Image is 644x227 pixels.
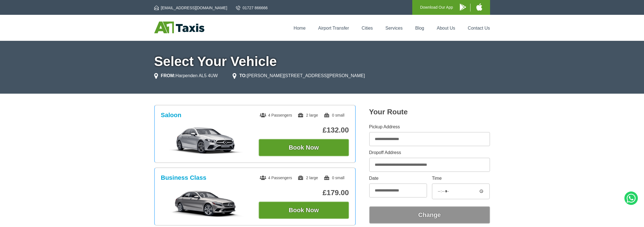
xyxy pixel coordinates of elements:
li: [PERSON_NAME][STREET_ADDRESS][PERSON_NAME] [233,72,365,79]
label: Time [432,176,490,181]
button: Change [369,206,490,224]
span: 2 large [298,176,318,180]
p: £132.00 [259,126,349,134]
h3: Business Class [161,174,207,181]
a: [EMAIL_ADDRESS][DOMAIN_NAME] [154,5,227,11]
label: Pickup Address [369,125,490,129]
span: 4 Passengers [260,176,292,180]
span: 2 large [298,113,318,117]
img: A1 Taxis iPhone App [476,3,482,11]
label: Date [369,176,427,181]
a: About Us [437,26,455,30]
a: Airport Transfer [318,26,349,30]
label: Dropoff Address [369,150,490,155]
a: Home [294,26,306,30]
strong: TO: [239,73,247,78]
img: Saloon [164,127,248,155]
a: Services [385,26,402,30]
h1: Select Your Vehicle [154,55,490,68]
strong: FROM: [161,73,175,78]
h2: Your Route [369,108,490,116]
button: Book Now [259,139,349,156]
button: Book Now [259,202,349,219]
a: Cities [362,26,373,30]
h3: Saloon [161,112,181,119]
img: Business Class [164,189,248,217]
a: 01727 866666 [236,5,268,11]
li: Harpenden AL5 4UW [154,72,218,79]
p: Download Our App [420,4,453,11]
a: Blog [415,26,424,30]
a: Contact Us [468,26,490,30]
span: 0 small [324,113,344,117]
img: A1 Taxis St Albans LTD [154,22,204,33]
span: 4 Passengers [260,113,292,117]
p: £179.00 [259,188,349,197]
span: 0 small [324,176,344,180]
img: A1 Taxis Android App [460,4,466,11]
